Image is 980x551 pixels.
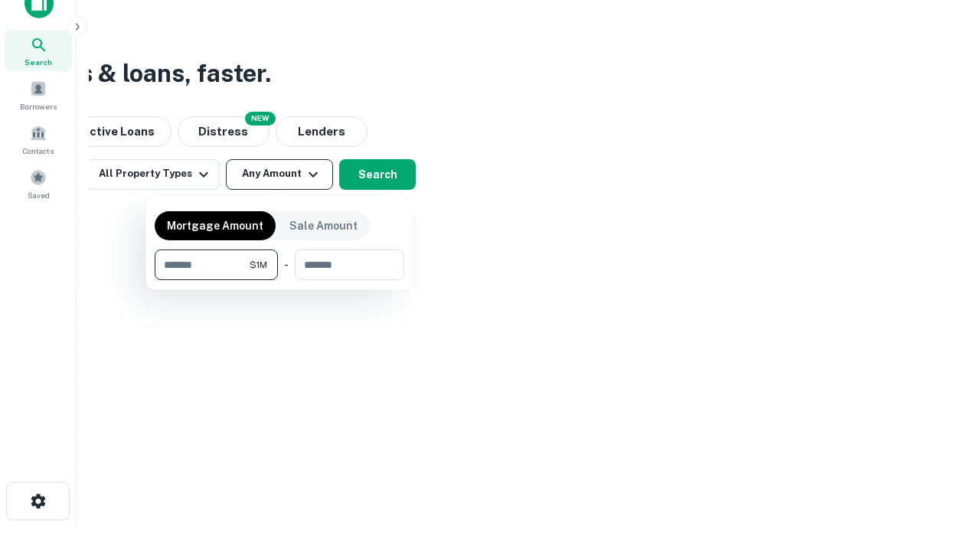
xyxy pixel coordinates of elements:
[284,249,289,280] div: -
[289,217,358,234] p: Sale Amount
[250,258,267,272] span: $1M
[903,429,980,502] iframe: Chat Widget
[167,217,263,234] p: Mortgage Amount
